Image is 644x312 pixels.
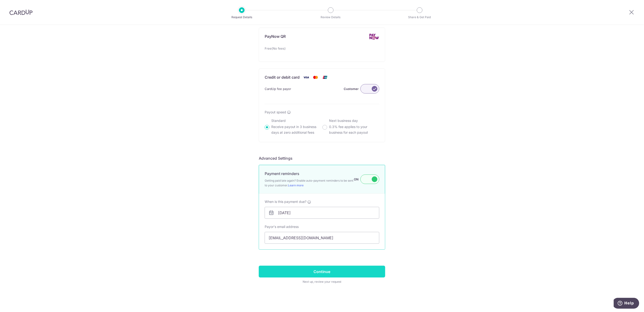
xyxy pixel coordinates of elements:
span: Getting paid late again? Enable auto-payment reminders to be sent to your customer. [265,178,354,188]
label: ON [354,176,359,182]
a: Learn more [288,184,304,187]
label: Payor's email address [265,224,299,229]
p: PayNow QR [265,34,286,40]
input: DD/MM/YYYY [265,207,379,219]
p: Credit or debit card [265,74,300,80]
label: Customer [344,86,359,92]
img: CardUp [9,9,33,15]
div: Payout speed [265,110,379,115]
input: Continue [259,266,385,278]
p: Receive payout in 3 business days at zero additional fees [271,124,322,135]
p: Next business day [329,118,379,123]
span: translation missing: en.company.payment_requests.form.header.labels.advanced_settings [259,156,293,161]
iframe: Opens a widget where you can find more information [614,298,639,310]
span: When is this payment due? [265,200,306,204]
p: Share & Get Paid [402,15,437,20]
p: Request Details [224,15,259,20]
p: Standard [271,118,322,123]
p: 0.3% fee applies to your business for each payout [329,124,379,135]
input: Email [265,232,379,244]
img: Union Pay [320,74,330,80]
img: Mastercard [311,74,320,80]
span: Next up, review your request [259,279,385,284]
div: Payment reminders Getting paid late again? Enable auto-payment reminders to be sent to your custo... [265,171,379,188]
span: CardUp fee payor [265,86,291,92]
p: Review Details [313,15,348,20]
img: PayNow [369,34,379,40]
img: Visa [301,74,311,80]
p: Payment reminders [265,171,299,176]
span: Free(No fees) [265,46,286,51]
